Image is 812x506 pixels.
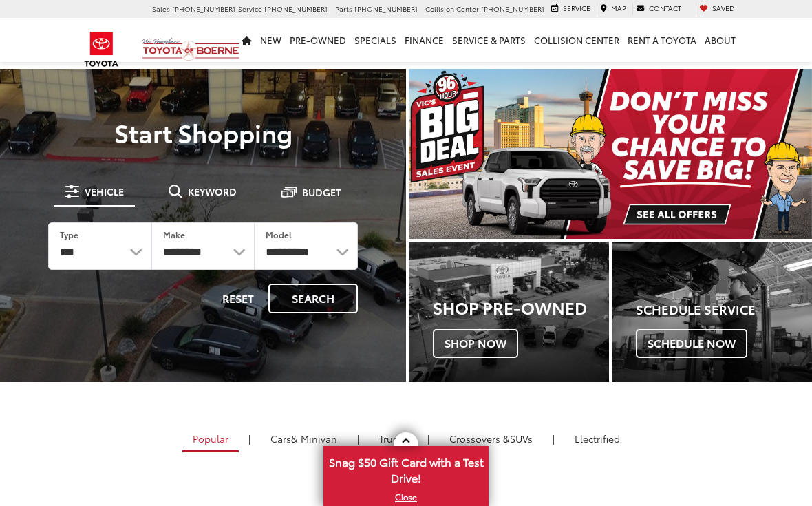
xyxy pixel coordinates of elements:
[448,18,530,62] a: Service & Parts: Opens in a new tab
[163,229,185,240] label: Make
[60,229,78,240] label: Type
[238,3,262,14] span: Service
[286,18,350,62] a: Pre-Owned
[142,37,240,61] img: Vic Vaughan Toyota of Boerne
[369,427,418,450] a: Trucks
[85,187,124,196] span: Vehicle
[481,3,544,14] span: [PHONE_NUMBER]
[612,242,812,382] div: Toyota
[172,3,235,14] span: [PHONE_NUMBER]
[632,3,685,15] a: Contact
[701,18,740,62] a: About
[354,432,363,445] li: |
[182,427,239,452] a: Popular
[188,187,237,196] span: Keyword
[409,242,609,382] div: Toyota
[268,284,358,313] button: Search
[449,432,510,445] span: Crossovers &
[260,427,348,450] a: Cars
[409,242,609,382] a: Shop Pre-Owned Shop Now
[636,329,747,358] span: Schedule Now
[712,3,735,13] span: Saved
[152,3,170,14] span: Sales
[400,18,448,62] a: Finance
[548,3,594,15] a: Service
[245,432,254,445] li: |
[549,432,558,445] li: |
[266,229,292,240] label: Model
[325,447,487,489] span: Snag $50 Gift Card with a Test Drive!
[563,3,590,13] span: Service
[425,3,479,14] span: Collision Center
[623,18,701,62] a: Rent a Toyota
[433,329,518,358] span: Shop Now
[439,427,543,450] a: SUVs
[611,3,626,13] span: Map
[350,18,400,62] a: Specials
[354,3,418,14] span: [PHONE_NUMBER]
[76,27,127,72] img: Toyota
[530,18,623,62] a: Collision Center
[612,242,812,382] a: Schedule Service Schedule Now
[649,3,681,13] span: Contact
[564,427,630,450] a: Electrified
[335,3,352,14] span: Parts
[256,18,286,62] a: New
[433,298,609,316] h3: Shop Pre-Owned
[211,284,266,313] button: Reset
[409,69,812,239] img: Big Deal Sales Event
[409,69,812,239] section: Carousel section with vehicle pictures - may contain disclaimers.
[424,432,433,445] li: |
[636,303,812,317] h4: Schedule Service
[264,3,328,14] span: [PHONE_NUMBER]
[237,18,256,62] a: Home
[302,187,341,197] span: Budget
[597,3,630,15] a: Map
[29,118,377,146] p: Start Shopping
[696,3,738,15] a: My Saved Vehicles
[291,432,337,445] span: & Minivan
[409,69,812,239] div: carousel slide number 1 of 1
